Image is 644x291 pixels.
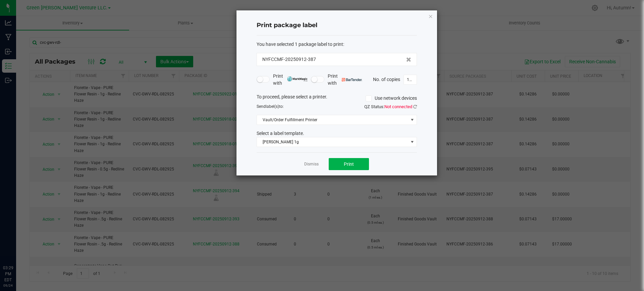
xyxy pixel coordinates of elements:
span: Send to: [257,104,284,109]
span: label(s) [266,104,279,109]
h4: Print package label [257,21,417,30]
div: To proceed, please select a printer. [252,93,422,103]
span: Print with [273,73,308,87]
span: Not connected [384,104,412,109]
span: You have selected 1 package label to print [257,42,343,47]
span: Vault/Order Fulfillment Printer [257,115,408,125]
div: : [257,41,417,48]
span: NYFCCMF-20250912-387 [262,56,316,63]
span: No. of copies [373,76,400,82]
span: [PERSON_NAME] 1g [257,137,408,147]
span: QZ Status: [364,104,417,109]
button: Print [329,158,369,170]
span: Print [344,161,354,167]
img: mark_magic_cybra.png [287,76,308,81]
a: Dismiss [304,161,319,167]
span: Print with [328,73,362,87]
img: bartender.png [342,78,362,81]
label: Use network devices [366,95,417,102]
iframe: Resource center [7,237,27,258]
div: Select a label template. [252,130,422,137]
